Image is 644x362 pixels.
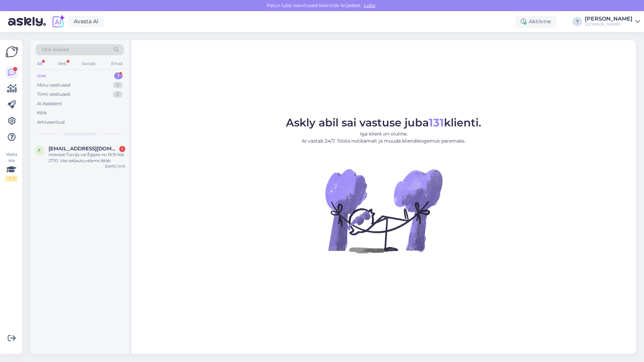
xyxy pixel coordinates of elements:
div: All [36,59,43,68]
div: Web [56,59,68,68]
div: Kõik [37,110,47,116]
span: Askly abil sai vastuse juba klienti. [286,116,481,129]
div: [DATE] 10:15 [105,164,125,169]
div: Aktiivne [515,16,556,28]
div: Vaata siia [5,151,18,182]
div: 0 [113,91,123,98]
div: Interesē Turcija vai Ēģipte no 19.10 līdz 27.10. Viss iekļauts,vēlams lētāk [49,152,125,164]
div: 1 [114,72,123,79]
div: Arhiveeritud [37,119,65,126]
div: Uus [37,72,46,79]
p: Iga klient on oluline. AI vastab 24/7. Tööta nutikamalt ja muuda kliendikogemus paremaks. [286,130,481,145]
span: f [38,148,41,153]
div: Minu vestlused [37,82,70,89]
img: explore-ai [51,14,65,29]
div: Socials [80,59,97,68]
span: Otsi kliente [42,46,69,53]
div: 0 [113,82,123,89]
div: Email [110,59,124,68]
span: frembergsmartins@gmail.com [49,146,119,152]
span: Luba [362,2,377,8]
div: Tiimi vestlused [37,91,70,98]
div: 2 / 3 [5,176,18,182]
img: Askly Logo [5,46,18,58]
div: 1 [119,146,125,152]
img: No Chat active [323,150,444,271]
a: [PERSON_NAME][DOMAIN_NAME] [585,16,640,27]
div: T [573,17,582,26]
span: Uued vestlused [64,131,96,137]
a: Avasta AI [68,16,104,27]
div: [PERSON_NAME] [585,16,633,22]
div: [DOMAIN_NAME] [585,22,633,27]
div: AI Assistent [37,100,62,107]
b: 131 [429,116,444,129]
